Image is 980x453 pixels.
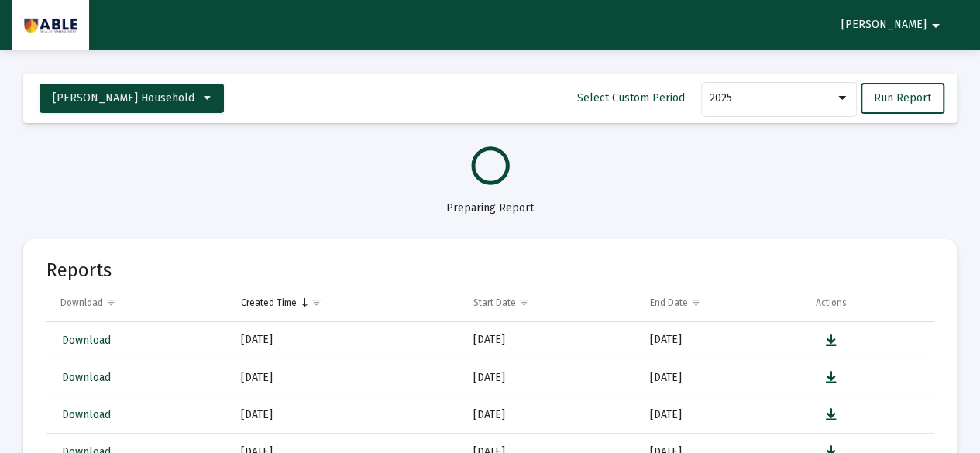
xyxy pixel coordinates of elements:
img: Dashboard [24,10,77,41]
span: [PERSON_NAME] Household [53,91,194,105]
div: [DATE] [241,407,452,423]
td: Column Created Time [230,284,462,321]
div: Start Date [473,297,516,309]
span: Show filter options for column 'End Date' [690,297,702,308]
td: [DATE] [639,322,805,359]
div: [DATE] [241,370,452,386]
td: [DATE] [639,396,805,434]
td: [DATE] [462,359,639,396]
span: 2025 [710,91,732,105]
span: Select Custom Period [577,91,685,105]
span: [PERSON_NAME] [841,19,927,32]
td: Column Start Date [462,284,639,321]
td: Column Actions [805,284,934,321]
div: End Date [650,297,688,309]
button: [PERSON_NAME] Household [40,84,224,113]
span: Run Report [874,91,931,105]
span: Download [62,408,111,421]
td: Column End Date [639,284,805,321]
td: [DATE] [462,396,639,434]
mat-icon: arrow_drop_down [927,10,945,41]
div: Preparing Report [23,185,957,216]
span: Show filter options for column 'Start Date' [518,297,530,308]
td: [DATE] [462,322,639,359]
span: Show filter options for column 'Download' [105,297,117,308]
span: Show filter options for column 'Created Time' [311,297,322,308]
td: [DATE] [639,359,805,396]
button: [PERSON_NAME] [823,9,964,40]
span: Download [62,334,111,347]
td: Column Download [46,284,230,321]
div: Created Time [241,297,297,309]
span: Download [62,371,111,384]
div: [DATE] [241,332,452,348]
div: Actions [816,297,847,309]
button: Run Report [861,83,944,114]
div: Download [60,297,103,309]
mat-card-title: Reports [46,263,112,278]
